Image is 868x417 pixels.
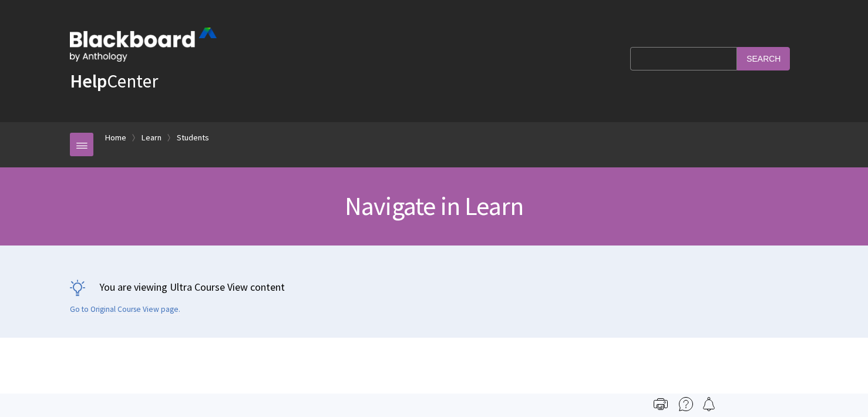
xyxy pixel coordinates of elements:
img: Print [654,397,668,411]
p: You are viewing Ultra Course View content [70,280,798,294]
span: Easy navigation [70,389,798,414]
a: HelpCenter [70,69,158,93]
a: Home [105,130,126,145]
a: Students [177,130,209,145]
img: Follow this page [702,397,716,411]
a: Learn [142,130,162,145]
strong: Help [70,69,107,93]
img: More help [679,397,693,411]
input: Search [737,47,790,70]
a: Go to Original Course View page. [70,304,180,315]
img: Blackboard by Anthology [70,28,217,62]
span: Navigate in Learn [345,190,523,222]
